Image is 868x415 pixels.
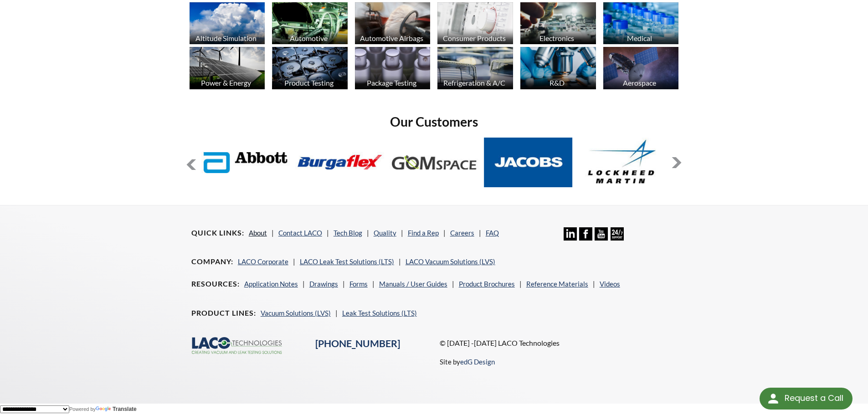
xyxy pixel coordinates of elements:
a: R&D [520,47,596,92]
img: Jacobs.jpg [484,138,573,187]
a: Translate [96,406,137,412]
a: Product Testing [272,47,348,92]
div: Automotive Airbags [354,34,430,42]
div: Altitude Simulation [188,34,264,42]
a: FAQ [486,229,499,237]
a: Find a Rep [408,229,439,237]
img: Abbott-Labs.jpg [201,138,290,187]
p: © [DATE] -[DATE] LACO Technologies [440,337,677,349]
div: Power & Energy [188,78,264,87]
div: Electronics [519,34,595,42]
a: Drawings [309,280,338,288]
h4: Quick Links [191,228,244,238]
img: Burgaflex.jpg [296,138,385,187]
div: Medical [602,34,678,42]
a: Aerospace [603,47,679,92]
a: LACO Corporate [238,257,288,266]
a: Reference Materials [526,280,588,288]
img: industry_HVAC_670x376.jpg [437,47,513,89]
img: industry_Electronics_670x376.jpg [520,2,596,45]
img: industry_Power-2_670x376.jpg [190,47,265,89]
a: [PHONE_NUMBER] [315,338,400,349]
a: LACO Vacuum Solutions (LVS) [406,257,495,266]
a: Medical [603,2,679,47]
div: Aerospace [602,78,678,87]
div: Refrigeration & A/C [436,78,512,87]
h4: Resources [191,279,240,289]
div: Automotive [271,34,347,42]
h2: Our Customers [186,113,683,130]
a: 24/7 Support [611,234,624,242]
img: 24/7 Support Icon [611,227,624,241]
img: industry_R_D_670x376.jpg [520,47,596,89]
a: Consumer Products [437,2,513,47]
img: industry_Medical_670x376.jpg [603,2,679,45]
h4: Product Lines [191,308,256,318]
a: Altitude Simulation [190,2,265,47]
div: Request a Call [760,388,853,410]
img: Artboard_1.jpg [603,47,679,89]
a: Leak Test Solutions (LTS) [342,309,417,317]
a: About [249,229,267,237]
div: R&D [519,78,595,87]
a: Tech Blog [334,229,362,237]
a: Package Testing [355,47,431,92]
img: GOM-Space.jpg [390,138,478,187]
a: Refrigeration & A/C [437,47,513,92]
img: Google Translate [96,406,113,412]
a: LACO Leak Test Solutions (LTS) [300,257,394,266]
a: Automotive [272,2,348,47]
a: Videos [600,280,620,288]
h4: Company [191,257,233,266]
img: industry_ProductTesting_670x376.jpg [272,47,348,89]
a: Forms [349,280,368,288]
a: edG Design [460,358,495,366]
img: industry_AltitudeSim_670x376.jpg [190,2,265,45]
img: Lockheed-Martin.jpg [578,138,667,187]
div: Consumer Products [436,34,512,42]
a: Contact LACO [278,229,322,237]
a: Automotive Airbags [355,2,431,47]
div: Request a Call [785,388,843,409]
div: Package Testing [354,78,430,87]
a: Manuals / User Guides [379,280,447,288]
a: Electronics [520,2,596,47]
p: Site by [440,356,495,367]
a: Quality [374,229,396,237]
div: Product Testing [271,78,347,87]
a: Power & Energy [190,47,265,92]
img: industry_Auto-Airbag_670x376.jpg [355,2,431,45]
img: industry_Automotive_670x376.jpg [272,2,348,45]
a: Vacuum Solutions (LVS) [261,309,331,317]
a: Application Notes [244,280,298,288]
a: Product Brochures [459,280,515,288]
img: industry_Package_670x376.jpg [355,47,431,89]
a: Careers [450,229,474,237]
img: industry_Consumer_670x376.jpg [437,2,513,45]
img: round button [766,391,781,406]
